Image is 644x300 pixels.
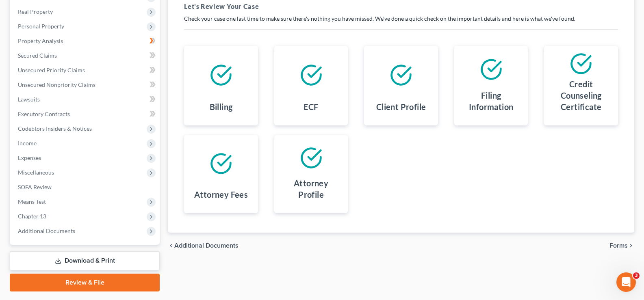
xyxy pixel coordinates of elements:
[376,101,426,112] h4: Client Profile
[18,169,54,176] span: Miscellaneous
[281,177,342,200] h4: Attorney Profile
[168,242,174,249] i: chevron_left
[18,37,63,44] span: Property Analysis
[18,183,52,190] span: SOFA Review
[18,8,53,15] span: Real Property
[18,96,40,103] span: Lawsuits
[11,180,160,194] a: SOFA Review
[551,78,611,112] h4: Credit Counseling Certificate
[184,2,618,11] h5: Let's Review Your Case
[168,242,239,249] a: chevron_left Additional Documents
[174,242,239,249] span: Additional Documents
[18,213,46,220] span: Chapter 13
[194,189,248,200] h4: Attorney Fees
[461,90,522,112] h4: Filing Information
[11,78,160,92] a: Unsecured Nonpriority Claims
[18,198,46,205] span: Means Test
[10,251,160,270] a: Download & Print
[18,140,37,147] span: Income
[184,15,618,23] p: Check your case one last time to make sure there's nothing you have missed. We've done a quick ch...
[18,52,57,59] span: Secured Claims
[11,48,160,63] a: Secured Claims
[18,227,75,234] span: Additional Documents
[11,107,160,121] a: Executory Contracts
[633,272,640,279] span: 3
[304,101,318,112] h4: ECF
[609,242,634,249] button: Forms chevron_right
[18,110,70,117] span: Executory Contracts
[11,34,160,48] a: Property Analysis
[10,274,160,291] a: Review & File
[609,242,628,249] span: Forms
[18,81,95,88] span: Unsecured Nonpriority Claims
[18,67,85,73] span: Unsecured Priority Claims
[18,125,92,132] span: Codebtors Insiders & Notices
[18,154,41,161] span: Expenses
[628,242,634,249] i: chevron_right
[11,63,160,78] a: Unsecured Priority Claims
[616,272,636,292] iframe: Intercom live chat
[210,101,233,112] h4: Billing
[18,23,64,30] span: Personal Property
[11,92,160,107] a: Lawsuits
